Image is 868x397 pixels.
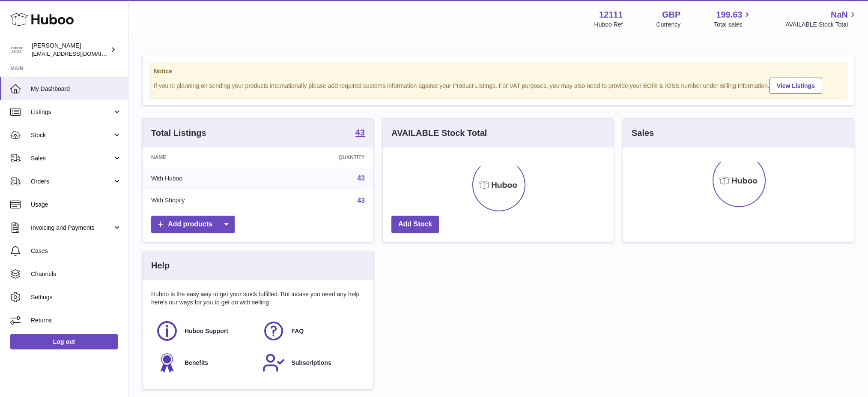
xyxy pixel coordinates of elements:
[355,128,365,138] a: 43
[151,290,365,307] p: Huboo is the easy way to get your stock fulfilled. But incase you need any help here's our ways f...
[32,50,126,57] span: [EMAIL_ADDRESS][DOMAIN_NAME]
[185,327,228,335] span: Huboo Support
[155,319,254,343] a: Huboo Support
[31,154,113,162] span: Sales
[770,78,822,94] a: View Listings
[10,43,23,56] img: internalAdmin-12111@internal.huboo.com
[155,351,254,374] a: Benefits
[143,147,267,167] th: Name
[185,359,208,367] span: Benefits
[154,76,843,94] div: If you're planning on sending your products internationally please add required customs informati...
[151,127,206,139] h3: Total Listings
[391,127,487,139] h3: AVAILABLE Stock Total
[31,247,122,255] span: Cases
[594,21,623,29] div: Huboo Ref
[291,327,304,335] span: FAQ
[31,201,122,209] span: Usage
[31,293,122,301] span: Settings
[714,21,752,29] span: Total sales
[262,351,360,374] a: Subscriptions
[267,147,373,167] th: Quantity
[31,224,113,232] span: Invoicing and Payments
[714,9,752,29] a: 199.63 Total sales
[785,21,858,29] span: AVAILABLE Stock Total
[391,216,439,233] a: Add Stock
[716,9,742,21] span: 199.63
[31,108,113,116] span: Listings
[31,85,122,93] span: My Dashboard
[662,9,680,21] strong: GBP
[355,128,365,137] strong: 43
[262,319,360,343] a: FAQ
[154,67,843,75] strong: Notice
[357,197,365,204] a: 43
[31,270,122,278] span: Channels
[785,9,858,29] a: NaN AVAILABLE Stock Total
[831,9,848,21] span: NaN
[656,21,681,29] div: Currency
[143,189,267,212] td: With Shopify
[10,334,118,349] a: Log out
[599,9,623,21] strong: 12111
[31,316,122,325] span: Returns
[632,127,654,139] h3: Sales
[151,260,170,271] h3: Help
[31,177,113,186] span: Orders
[32,42,109,58] div: [PERSON_NAME]
[31,131,113,139] span: Stock
[357,174,365,182] a: 43
[291,359,331,367] span: Subscriptions
[151,216,235,233] a: Add products
[143,167,267,189] td: With Huboo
